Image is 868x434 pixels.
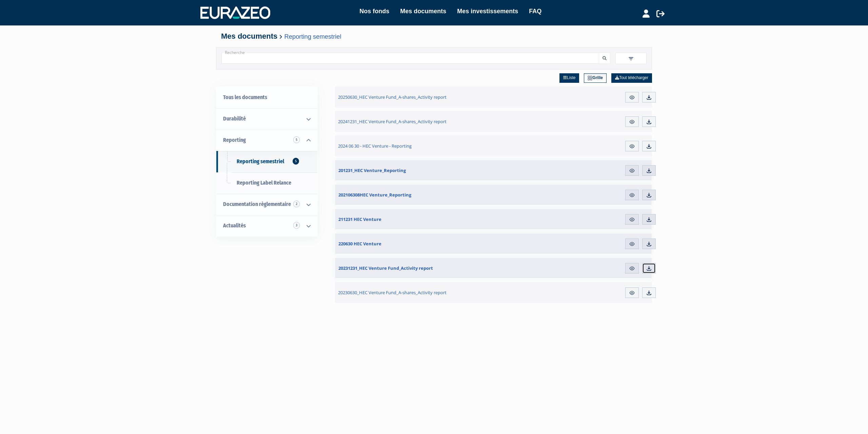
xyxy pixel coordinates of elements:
[338,241,381,247] span: 220630 HEC Venture
[646,143,652,149] img: download.svg
[335,135,535,156] a: 2024 06 30 - HEC Venture - Reporting
[216,215,317,237] a: Actualités 3
[216,194,317,215] a: Documentation règlementaire 2
[293,201,300,207] span: 2
[335,87,535,108] a: 20250630_HEC Venture Fund_A-shares_Activity report
[216,151,317,172] a: Reporting semestriel5
[335,233,534,254] a: 220630 HEC Venture
[629,241,635,247] img: eye.svg
[646,290,652,296] img: download.svg
[646,265,652,271] img: download.svg
[216,87,317,108] a: Tous les documents
[629,216,635,223] img: eye.svg
[293,222,300,229] span: 3
[338,94,447,100] span: 20250630_HEC Venture Fund_A-shares_Activity report
[335,160,534,181] a: 201231_HEC Venture_Reporting
[628,56,634,62] img: filter.svg
[216,108,317,130] a: Durabilité
[338,289,447,296] span: 20230630_HEC Venture Fund_A-shares_Activity report
[223,115,246,122] span: Durabilité
[646,241,652,247] img: download.svg
[221,53,599,64] input: Recherche
[611,73,652,83] a: Tout télécharger
[284,33,341,40] a: Reporting semestriel
[216,130,317,151] a: Reporting 5
[223,137,246,143] span: Reporting
[629,143,635,149] img: eye.svg
[338,192,411,198] span: 202106308HEC Venture_Reporting
[293,136,300,143] span: 5
[223,222,246,229] span: Actualités
[335,185,534,205] a: 202106308HEC Venture_Reporting
[646,94,652,100] img: download.svg
[221,32,647,40] h4: Mes documents
[629,119,635,125] img: eye.svg
[338,216,381,222] span: 211231 HEC Venture
[629,192,635,198] img: eye.svg
[338,143,412,149] span: 2024 06 30 - HEC Venture - Reporting
[293,158,299,165] span: 5
[646,216,652,223] img: download.svg
[629,265,635,271] img: eye.svg
[216,172,317,194] a: Reporting Label Relance
[529,6,541,16] a: FAQ
[400,6,446,16] a: Mes documents
[338,167,406,173] span: 201231_HEC Venture_Reporting
[457,6,518,16] a: Mes investissements
[223,201,291,207] span: Documentation règlementaire
[646,168,652,174] img: download.svg
[629,290,635,296] img: eye.svg
[359,6,389,16] a: Nos fonds
[237,180,291,186] span: Reporting Label Relance
[629,94,635,100] img: eye.svg
[338,118,447,125] span: 20241231_HEC Venture Fund_A-shares_Activity report
[338,265,433,271] span: 20231231_HEC Venture Fund_Activity report
[335,258,534,278] a: 20231231_HEC Venture Fund_Activity report
[559,73,579,83] a: Liste
[646,119,652,125] img: download.svg
[237,158,284,165] span: Reporting semestriel
[200,6,270,19] img: 1732889491-logotype_eurazeo_blanc_rvb.png
[335,209,534,229] a: 211231 HEC Venture
[584,73,607,83] a: Grille
[335,111,535,132] a: 20241231_HEC Venture Fund_A-shares_Activity report
[335,282,535,303] a: 20230630_HEC Venture Fund_A-shares_Activity report
[588,76,592,80] img: grid.svg
[629,168,635,174] img: eye.svg
[646,192,652,198] img: download.svg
